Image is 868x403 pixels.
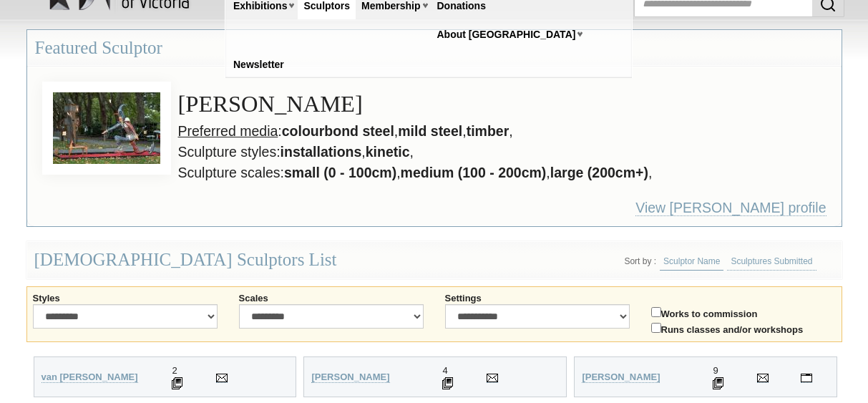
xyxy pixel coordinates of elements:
a: van [PERSON_NAME] [42,372,138,383]
img: 9 Sculptures displayed for Ronald Ahl [713,377,723,389]
label: Works to commission [651,304,836,320]
strong: kinetic [366,144,410,160]
li: : , , , [64,121,834,142]
span: 9 [713,365,718,376]
a: About [GEOGRAPHIC_DATA] [431,21,582,48]
img: Send Email to Michael Adeney [487,374,498,382]
img: Visit Ronald Ahl's personal website [801,374,812,382]
a: Sculptor Name [660,253,723,271]
strong: [PERSON_NAME] [311,372,389,382]
span: 4 [442,365,447,376]
strong: [PERSON_NAME] [582,372,660,382]
strong: colourbond steel [282,123,394,139]
strong: medium (100 - 200cm) [401,165,547,180]
strong: installations [281,144,362,160]
a: View [PERSON_NAME] profile [635,200,826,216]
input: Runs classes and/or workshops [651,323,661,333]
a: [PERSON_NAME] [582,372,660,383]
li: Sculpture styles: , , [64,142,834,162]
a: Newsletter [228,52,290,78]
li: Sort by : [624,256,656,266]
u: Preferred media [178,123,278,139]
strong: large (200cm+) [550,165,648,180]
img: Send Email to Wilani van Wyk-Smit [216,374,228,382]
img: 4 Sculptures displayed for Michael Adeney [442,377,453,389]
label: Scales [239,293,424,304]
label: Settings [445,293,630,304]
a: [PERSON_NAME] [311,372,389,383]
a: Sculptures Submitted [727,253,816,271]
img: 2 Sculptures displayed for Wilani van Wyk-Smit [172,377,182,389]
img: View Gavin Roberts by The Real Entertainer [42,82,171,175]
input: Works to commission [651,307,661,317]
div: [DEMOGRAPHIC_DATA] Sculptors List [26,241,842,279]
label: Styles [33,293,218,304]
strong: van [PERSON_NAME] [42,372,138,382]
strong: small (0 - 100cm) [284,165,396,180]
label: Runs classes and/or workshops [651,320,836,336]
a: Visit Ronald Ahl's personal website [801,372,812,383]
h3: Featured Sculptor [27,30,842,66]
h3: [PERSON_NAME] [64,88,834,121]
strong: mild steel [398,123,462,139]
strong: timber [467,123,509,139]
li: Sculpture scales: , , , [64,162,834,183]
span: 2 [172,365,177,376]
img: Send Email to Ronald Ahl [757,374,769,382]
